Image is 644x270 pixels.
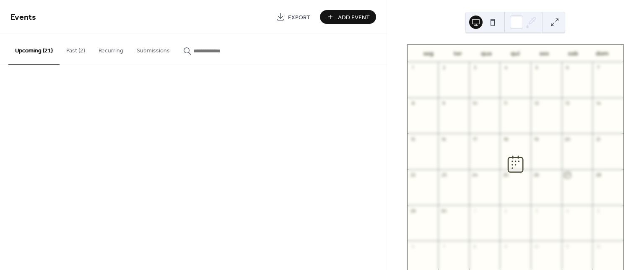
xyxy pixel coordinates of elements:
div: 18 [502,136,509,142]
div: 11 [564,243,571,249]
div: 8 [472,243,478,249]
div: 24 [472,172,478,178]
div: sex [530,45,559,62]
div: 17 [472,136,478,142]
button: Add Event [320,10,376,24]
div: 7 [595,65,601,71]
a: Export [270,10,317,24]
div: 28 [595,172,601,178]
div: 20 [564,136,571,142]
div: 6 [564,65,571,71]
div: 6 [410,243,416,249]
div: 29 [410,208,416,214]
div: 4 [502,65,509,71]
div: 3 [533,208,540,214]
div: 2 [502,208,509,214]
div: 9 [441,100,447,106]
div: 12 [595,243,601,249]
div: sab [559,45,588,62]
div: 19 [533,136,540,142]
div: 2 [441,65,447,71]
div: 11 [502,100,509,106]
div: ter [443,45,472,62]
div: 10 [533,243,540,249]
button: Submissions [130,34,177,64]
div: 7 [441,243,447,249]
span: Events [10,9,36,26]
div: 9 [502,243,509,249]
div: 10 [472,100,478,106]
div: 21 [595,136,601,142]
div: 14 [595,100,601,106]
div: 4 [564,208,571,214]
div: seg [414,45,443,62]
div: 12 [533,100,540,106]
span: Export [288,13,310,22]
div: 13 [564,100,571,106]
div: 27 [564,172,571,178]
button: Recurring [92,34,130,64]
div: 1 [410,65,416,71]
div: 15 [410,136,416,142]
div: qua [472,45,501,62]
button: Past (2) [60,34,92,64]
div: 3 [472,65,478,71]
div: 30 [441,208,447,214]
div: 23 [441,172,447,178]
span: Add Event [338,13,370,22]
div: 22 [410,172,416,178]
div: 26 [533,172,540,178]
div: 25 [502,172,509,178]
div: 8 [410,100,416,106]
div: dom [588,45,617,62]
div: 16 [441,136,447,142]
div: 5 [595,208,601,214]
div: 5 [533,65,540,71]
div: qui [501,45,530,62]
button: Upcoming (21) [8,34,60,65]
div: 1 [472,208,478,214]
